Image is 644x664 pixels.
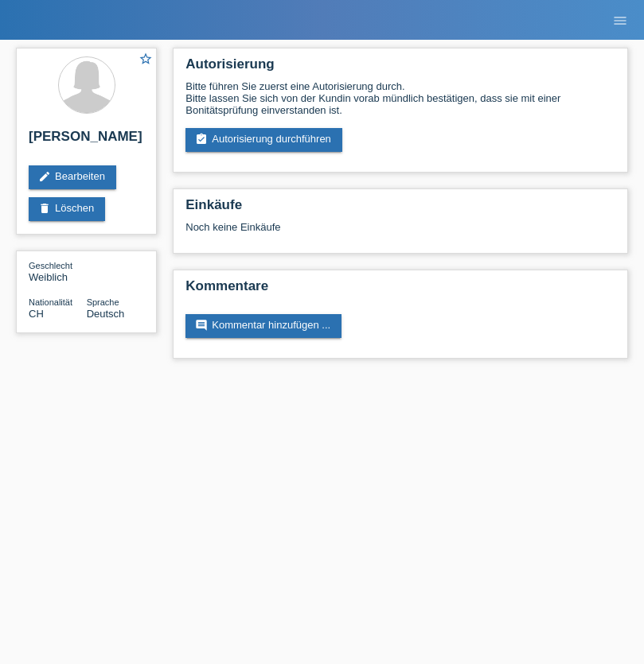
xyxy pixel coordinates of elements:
[195,319,208,332] i: comment
[185,314,342,338] a: commentKommentar hinzufügen ...
[185,278,615,302] h2: Kommentare
[185,56,615,80] h2: Autorisierung
[29,197,105,221] a: deleteLöschen
[29,129,144,153] h2: [PERSON_NAME]
[139,52,153,66] i: star_border
[195,133,208,146] i: assignment_turned_in
[29,308,44,320] span: Schweiz
[29,261,72,270] span: Geschlecht
[612,13,628,29] i: menu
[87,297,119,307] span: Sprache
[185,80,615,116] div: Bitte führen Sie zuerst eine Autorisierung durch. Bitte lassen Sie sich von der Kundin vorab münd...
[29,297,72,307] span: Nationalität
[604,15,636,25] a: menu
[185,197,615,221] h2: Einkäufe
[139,52,153,68] a: star_border
[185,128,342,152] a: assignment_turned_inAutorisierung durchführen
[29,165,116,189] a: editBearbeiten
[38,170,51,183] i: edit
[38,202,51,215] i: delete
[87,308,125,320] span: Deutsch
[185,221,615,245] div: Noch keine Einkäufe
[29,259,87,283] div: Weiblich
